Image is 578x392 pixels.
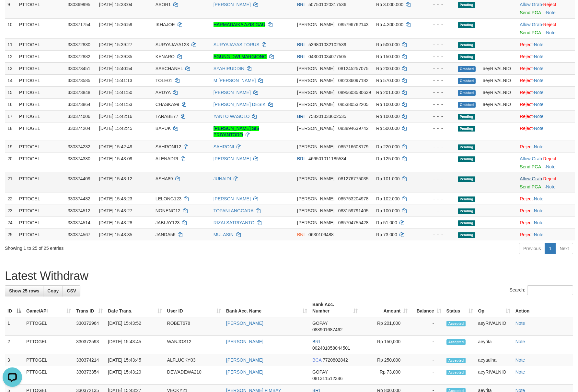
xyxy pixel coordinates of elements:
[480,98,517,110] td: aeyRIVALNIO
[376,176,399,181] span: Rp 101.000
[214,66,244,71] a: SYAHIRUDDIN
[297,66,334,71] span: [PERSON_NAME]
[534,208,544,213] a: Note
[5,86,17,98] td: 15
[425,21,452,28] div: - - -
[534,126,544,131] a: Note
[99,90,132,95] span: [DATE] 15:41:50
[338,66,368,71] span: Copy 081245257075 to clipboard
[458,196,475,202] span: Pending
[376,54,399,59] span: Rp 150.000
[534,42,544,47] a: Note
[214,78,256,83] a: M [PERSON_NAME]
[476,299,513,317] th: Op: activate to sort column ascending
[297,196,334,201] span: [PERSON_NAME]
[5,285,43,296] a: Show 25 rows
[24,299,74,317] th: Game/API: activate to sort column ascending
[520,232,533,237] a: Reject
[517,18,575,38] td: ·
[99,54,132,59] span: [DATE] 15:39:35
[534,232,544,237] a: Note
[99,22,132,27] span: [DATE] 15:36:59
[376,232,397,237] span: Rp 73.000
[520,184,541,189] a: Send PGA
[520,10,541,15] a: Send PGA
[410,299,444,317] th: Balance: activate to sort column ascending
[444,299,476,317] th: Status: activate to sort column ascending
[68,2,90,7] span: 330369995
[297,144,334,149] span: [PERSON_NAME]
[224,299,310,317] th: Bank Acc. Name: activate to sort column ascending
[425,231,452,238] div: - - -
[458,208,475,214] span: Pending
[99,2,132,7] span: [DATE] 15:33:04
[17,153,65,173] td: PTTOGEL
[546,10,556,15] a: Note
[17,205,65,217] td: PTTOGEL
[214,42,260,47] a: SURYAJAYASITORUS
[99,208,132,213] span: [DATE] 15:43:27
[5,299,24,317] th: ID: activate to sort column descending
[520,90,533,95] a: Reject
[156,22,175,27] span: IKHAJOE
[214,54,267,59] a: AGUNG DWI MARGIONO
[376,196,399,201] span: Rp 102.000
[425,53,452,60] div: - - -
[68,196,90,201] span: 330374482
[360,299,410,317] th: Amount: activate to sort column ascending
[297,114,305,119] span: BRI
[520,54,533,59] a: Reject
[376,90,399,95] span: Rp 201.000
[517,205,575,217] td: ·
[24,317,74,336] td: PTTOGEL
[297,22,334,27] span: [PERSON_NAME]
[99,176,132,181] span: [DATE] 15:43:12
[17,50,65,62] td: PTTOGEL
[510,285,573,295] label: Search:
[338,196,368,201] span: Copy 085753204978 to clipboard
[156,220,179,225] span: JABLAY123
[517,217,575,228] td: ·
[214,176,231,181] a: JUNAIDI
[376,156,399,161] span: Rp 125.000
[458,42,475,48] span: Pending
[156,2,171,7] span: ASOR1
[425,125,452,132] div: - - -
[517,62,575,74] td: ·
[546,30,556,35] a: Note
[68,144,90,149] span: 330374232
[517,50,575,62] td: ·
[156,196,181,201] span: LELONG123
[156,114,179,119] span: TARABE77
[105,317,164,336] td: [DATE] 15:43:52
[5,110,17,122] td: 17
[214,196,251,201] a: [PERSON_NAME]
[156,66,183,71] span: SASCHANEL
[458,176,475,182] span: Pending
[68,176,90,181] span: 330374409
[517,86,575,98] td: ·
[520,30,541,35] a: Send PGA
[68,54,90,59] span: 330372882
[520,144,533,149] a: Reject
[425,89,452,96] div: - - -
[425,41,452,48] div: - - -
[5,38,17,50] td: 11
[214,102,266,107] a: [PERSON_NAME] DESIK
[68,66,90,71] span: 330373451
[543,22,556,27] a: Reject
[68,232,90,237] span: 330374567
[5,242,236,251] div: Showing 1 to 25 of 25 entries
[68,114,90,119] span: 330374006
[17,141,65,153] td: PTTOGEL
[5,18,17,38] td: 10
[534,220,544,225] a: Note
[520,2,543,7] span: ·
[376,66,399,71] span: Rp 200.000
[297,54,305,59] span: BRI
[458,114,475,120] span: Pending
[425,207,452,214] div: - - -
[517,38,575,50] td: ·
[297,78,334,83] span: [PERSON_NAME]
[17,74,65,86] td: PTTOGEL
